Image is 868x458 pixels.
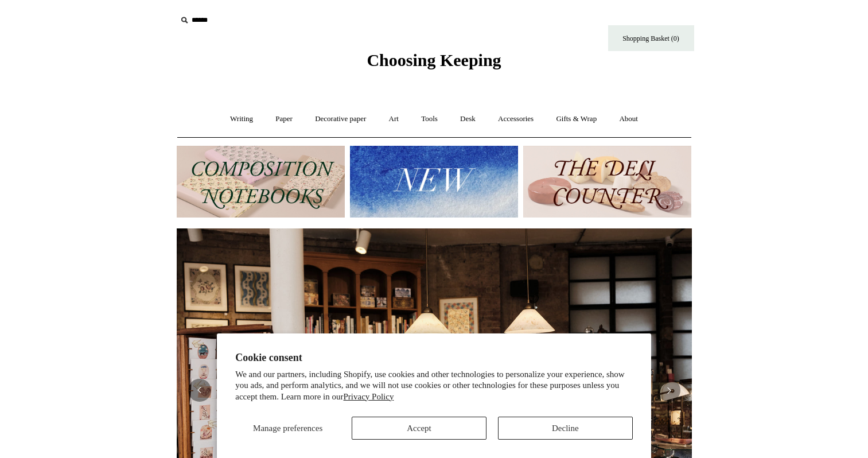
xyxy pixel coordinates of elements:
a: About [609,104,648,134]
a: Gifts & Wrap [546,104,607,134]
a: Shopping Basket (0) [608,25,694,51]
button: Manage preferences [235,417,340,440]
a: Choosing Keeping [367,60,501,68]
button: Decline [498,417,633,440]
button: Next [657,379,680,402]
a: Art [379,104,409,134]
button: Previous [188,379,211,402]
a: Writing [220,104,263,134]
a: Desk [450,104,486,134]
a: Tools [411,104,448,134]
a: Decorative paper [305,104,376,134]
a: Privacy Policy [344,392,394,401]
p: We and our partners, including Shopify, use cookies and other technologies to personalize your ex... [235,369,633,403]
a: Paper [265,104,303,134]
img: 202302 Composition ledgers.jpg__PID:69722ee6-fa44-49dd-a067-31375e5d54ec [177,146,345,218]
img: New.jpg__PID:f73bdf93-380a-4a35-bcfe-7823039498e1 [350,146,518,218]
span: Manage preferences [253,424,322,433]
h2: Cookie consent [235,352,633,364]
a: Accessories [488,104,544,134]
button: Accept [352,417,486,440]
img: The Deli Counter [523,146,691,218]
span: Choosing Keeping [367,51,501,69]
